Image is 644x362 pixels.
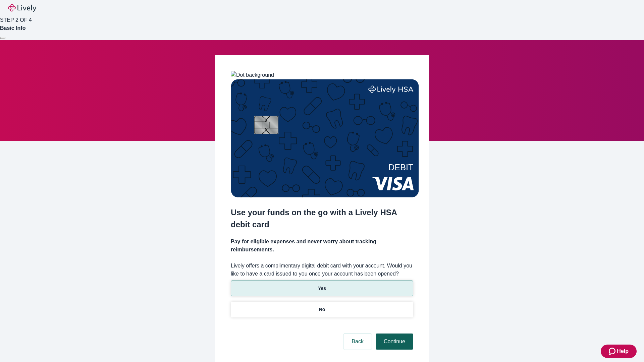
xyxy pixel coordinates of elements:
[343,334,372,350] button: Back
[318,285,326,292] p: Yes
[231,302,413,317] button: No
[609,347,617,355] svg: Zendesk support icon
[231,281,413,296] button: Yes
[376,334,413,350] button: Continue
[8,4,36,12] img: Lively
[231,79,419,197] img: Debit card
[601,345,637,358] button: Zendesk support iconHelp
[231,262,413,278] label: Lively offers a complimentary digital debit card with your account. Would you like to have a card...
[231,206,413,231] h2: Use your funds on the go with a Lively HSA debit card
[231,71,274,79] img: Dot background
[617,347,629,355] span: Help
[231,238,413,254] h4: Pay for eligible expenses and never worry about tracking reimbursements.
[319,306,325,313] p: No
